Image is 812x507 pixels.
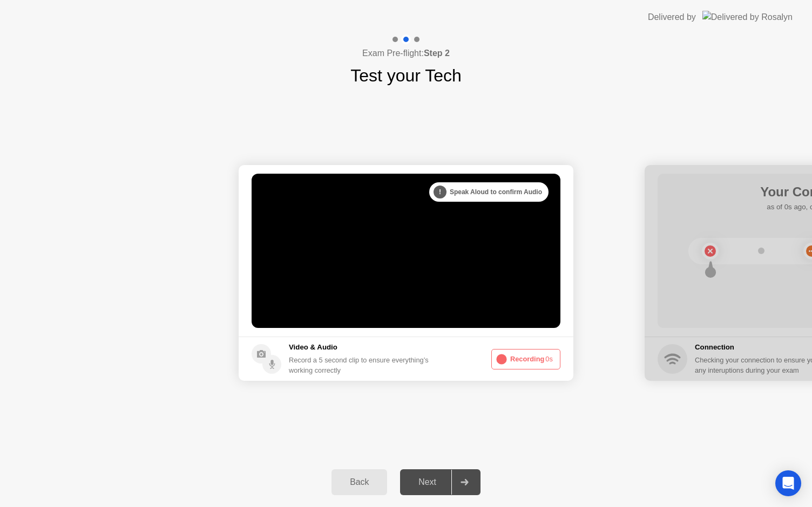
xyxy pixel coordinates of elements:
[648,11,696,24] div: Delivered by
[400,469,481,495] button: Next
[702,11,793,23] img: Delivered by Rosalyn
[335,477,384,487] div: Back
[429,182,549,202] div: Speak Aloud to confirm Audio
[545,355,553,363] span: 0s
[424,49,450,58] b: Step 2
[289,342,433,353] h5: Video & Audio
[491,349,560,369] button: Recording0s
[289,355,433,375] div: Record a 5 second clip to ensure everything’s working correctly
[350,63,462,88] h1: Test your Tech
[403,477,451,487] div: Next
[775,470,801,496] div: Open Intercom Messenger
[362,47,450,60] h4: Exam Pre-flight:
[331,469,387,495] button: Back
[434,186,446,198] div: !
